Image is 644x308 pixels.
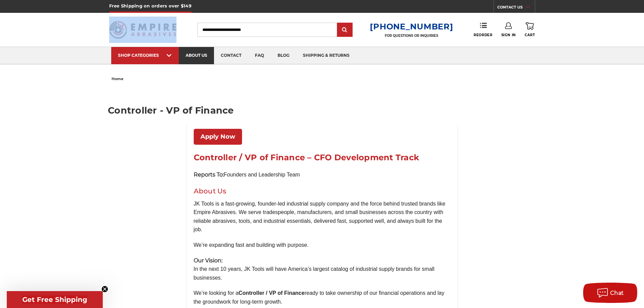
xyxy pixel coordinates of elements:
h2: About Us [194,186,451,196]
a: Cart [525,22,535,37]
a: blog [271,47,296,64]
a: Apply Now [194,129,242,145]
button: Close teaser [101,286,108,292]
div: Get Free ShippingClose teaser [7,291,103,308]
span: Cart [525,33,535,37]
span: Reorder [474,33,492,37]
div: SHOP CATEGORIES [118,53,172,58]
a: shipping & returns [296,47,356,64]
strong: Our Vision: [194,257,222,264]
p: JK Tools is a fast-growing, founder-led industrial supply company and the force behind trusted br... [194,199,451,234]
button: Chat [583,283,637,303]
a: Reorder [474,22,492,37]
span: Get Free Shipping [22,295,87,304]
h1: Controller - VP of Finance [108,106,536,115]
a: about us [179,47,214,64]
strong: Reports To: [194,171,224,178]
a: [PHONE_NUMBER] [370,22,453,31]
a: faq [248,47,271,64]
h1: Controller / VP of Finance – CFO Development Track [194,151,451,164]
img: Empire Abrasives [109,17,177,43]
span: Sign In [501,33,516,37]
a: CONTACT US [497,3,535,13]
span: Chat [610,290,624,296]
p: FOR QUESTIONS OR INQUIRIES [370,33,453,38]
p: In the next 10 years, JK Tools will have America’s largest catalog of industrial supply brands fo... [194,256,451,282]
p: We’re looking for a ready to take ownership of our financial operations and lay the groundwork fo... [194,289,451,306]
p: We’re expanding fast and building with purpose. [194,241,451,250]
a: contact [214,47,248,64]
p: Founders and Leadership Team [194,170,451,179]
span: home [112,76,123,81]
b: Controller / VP of Finance [239,290,305,296]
